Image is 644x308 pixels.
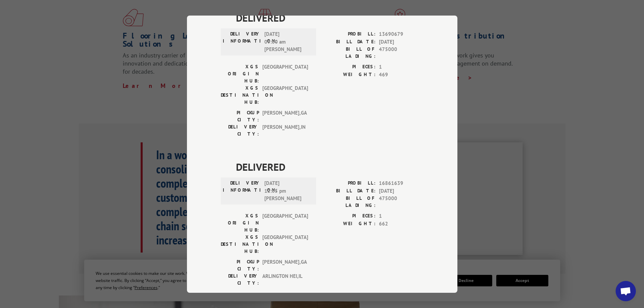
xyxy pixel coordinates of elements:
label: PICKUP CITY: [221,258,259,273]
span: [DATE] 09:00 am [PERSON_NAME] [264,30,310,53]
span: 469 [379,71,424,78]
span: [GEOGRAPHIC_DATA] [262,212,308,234]
span: [DATE] 12:05 pm [PERSON_NAME] [264,180,310,203]
span: 662 [379,220,424,228]
label: BILL OF LADING: [322,195,376,209]
span: [PERSON_NAME] , IN [262,123,308,138]
span: DELIVERED [236,159,424,174]
label: DELIVERY INFORMATION: [223,30,261,53]
span: [GEOGRAPHIC_DATA] [262,234,308,255]
span: [PERSON_NAME] , GA [262,109,308,123]
span: 1 [379,63,424,71]
span: DELIVERED [236,10,424,25]
label: PROBILL: [322,30,376,38]
label: DELIVERY INFORMATION: [223,180,261,203]
label: PROBILL: [322,180,376,187]
span: [DATE] [379,38,424,46]
span: 475000 [379,195,424,209]
label: BILL DATE: [322,38,376,46]
span: [PERSON_NAME] , GA [262,258,308,273]
label: XGS ORIGIN HUB: [221,63,259,85]
label: PIECES: [322,212,376,220]
span: [GEOGRAPHIC_DATA] [262,63,308,85]
span: ARLINGTON HEI , IL [262,273,308,287]
div: Open chat [616,281,636,301]
span: [DATE] [379,187,424,195]
span: 475000 [379,46,424,60]
span: 16861639 [379,180,424,187]
span: 1 [379,212,424,220]
span: 13690679 [379,30,424,38]
label: DELIVERY CITY: [221,123,259,138]
label: DELIVERY CITY: [221,273,259,287]
span: [GEOGRAPHIC_DATA] [262,85,308,106]
label: XGS DESTINATION HUB: [221,234,259,255]
label: WEIGHT: [322,220,376,228]
label: BILL DATE: [322,187,376,195]
label: XGS ORIGIN HUB: [221,212,259,234]
label: BILL OF LADING: [322,46,376,60]
label: WEIGHT: [322,71,376,78]
label: XGS DESTINATION HUB: [221,85,259,106]
label: PICKUP CITY: [221,109,259,123]
label: PIECES: [322,63,376,71]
